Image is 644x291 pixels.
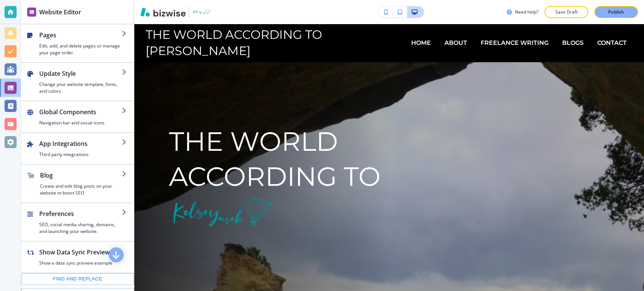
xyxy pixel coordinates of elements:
p: THE WORLD ACCORDING TO [169,124,495,194]
h4: Show a data sync preview example [39,260,112,266]
p: Save Draft [554,9,578,15]
h4: THE WORLD ACCORDING TO [PERSON_NAME] [146,27,324,59]
p: ABOUT [444,38,467,47]
button: Update StyleChange your website template, fonts, and colors [21,63,134,101]
button: Global ComponentsNavigation bar and social icons [21,101,134,132]
h4: Third party integrations [39,151,122,158]
img: editor icon [27,8,36,17]
h2: Blog [40,171,122,180]
p: BLOGS [562,38,584,47]
button: BlogCreate and edit blog posts on your website to boost SEO [21,165,134,202]
h2: Update Style [39,69,122,78]
button: Find and replace [21,273,134,285]
h2: Pages [39,31,122,40]
h4: Navigation bar and social icons [39,119,122,126]
h4: Create and edit blog posts on your website to boost SEO [40,183,122,196]
h2: Preferences [39,209,122,218]
h2: Global Components [39,107,122,116]
button: Save Draft [544,6,588,18]
button: Publish [594,6,638,18]
h2: App Integrations [39,139,122,148]
p: HOME [411,38,431,47]
h4: SEO, social media sharing, domains, and launching your website. [39,221,122,235]
p: CONTACT [597,38,627,47]
img: Your Logo [192,9,213,16]
h2: Show Data Sync Preview [39,248,112,257]
img: Bizwise Logo [140,8,186,17]
h4: Change your website template, fonts, and colors [39,81,122,95]
h3: Need help? [515,9,538,15]
button: App IntegrationsThird party integrations [21,133,134,164]
h2: Website Editor [39,8,81,17]
h4: Edit, add, and delete pages or manage your page order [39,43,122,56]
p: Publish [608,9,624,15]
button: Show Data Sync PreviewShow a data sync preview example [21,242,124,273]
button: PagesEdit, add, and delete pages or manage your page order [21,25,134,62]
button: PreferencesSEO, social media sharing, domains, and launching your website. [21,203,134,241]
img: 8e2edef6617e9fbd921615d93ecd4394.webp [169,194,282,234]
p: FREELANCE WRITING [481,38,549,47]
